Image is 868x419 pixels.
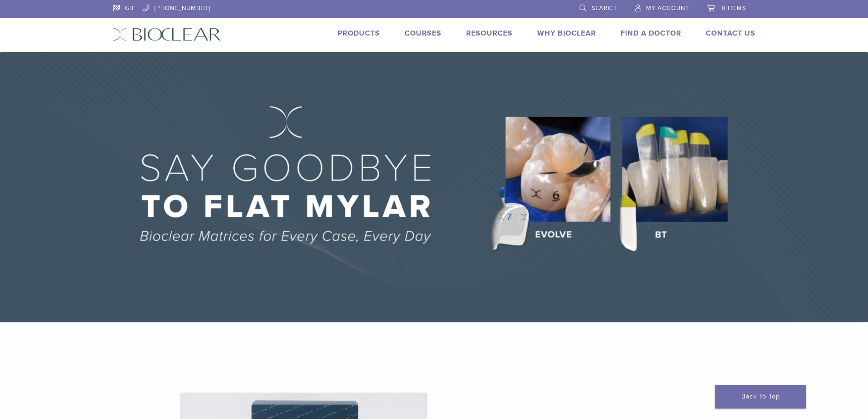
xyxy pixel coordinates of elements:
[706,29,755,38] a: Contact Us
[646,5,689,12] span: My Account
[405,29,442,38] a: Courses
[466,29,513,38] a: Resources
[621,29,681,38] a: Find A Doctor
[722,5,746,12] span: 0 items
[537,29,596,38] a: Why Bioclear
[113,28,221,41] img: Bioclear
[715,385,806,409] a: Back To Top
[338,29,380,38] a: Products
[591,5,617,12] span: Search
